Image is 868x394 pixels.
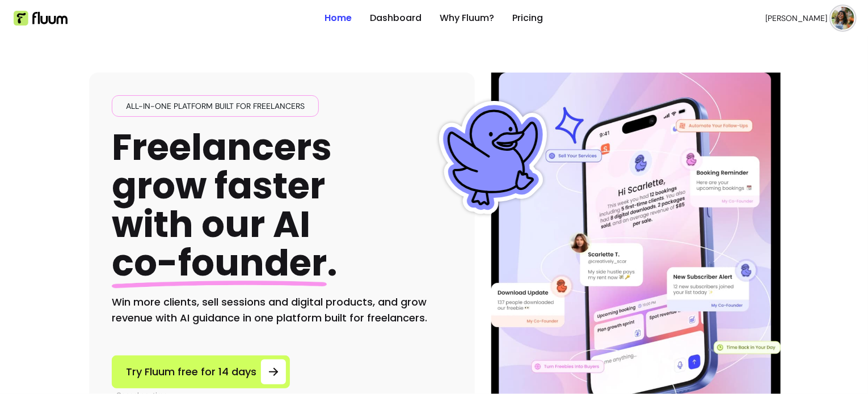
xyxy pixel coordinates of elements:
[112,355,290,388] a: Try Fluum free for 14 days
[370,11,422,25] a: Dashboard
[440,11,495,25] a: Why Fluum?
[325,11,352,25] a: Home
[765,7,854,29] button: avatar[PERSON_NAME]
[436,101,550,214] img: Fluum Duck sticker
[112,128,338,283] h1: Freelancers grow faster with our AI .
[112,294,452,326] h2: Win more clients, sell sessions and digital products, and grow revenue with AI guidance in one pl...
[121,100,309,112] span: All-in-one platform built for freelancers
[126,364,256,380] span: Try Fluum free for 14 days
[14,11,68,26] img: Fluum Logo
[765,12,827,24] span: [PERSON_NAME]
[112,238,327,288] span: co-founder
[832,7,854,29] img: avatar
[513,11,543,25] a: Pricing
